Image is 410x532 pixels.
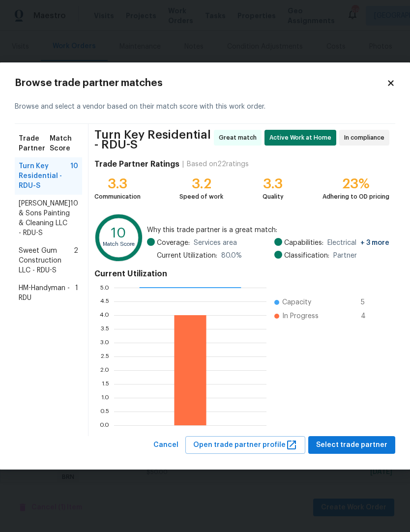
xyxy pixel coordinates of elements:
[94,130,211,149] span: Turn Key Residential - RDU-S
[322,179,389,189] div: 23%
[360,239,389,246] span: + 3 more
[70,199,78,238] span: 10
[179,179,223,189] div: 3.2
[19,134,50,153] span: Trade Partner
[19,246,74,275] span: Sweet Gum Construction LLC - RDU-S
[344,133,388,143] span: In compliance
[100,367,109,373] text: 2.0
[94,192,141,202] div: Communication
[100,298,109,304] text: 4.5
[179,192,223,202] div: Speed of work
[284,251,329,261] span: Classification:
[263,192,284,202] div: Quality
[100,422,109,428] text: 0.0
[70,161,78,191] span: 10
[103,241,135,247] text: Match Score
[361,297,377,307] span: 5
[153,439,178,451] span: Cancel
[111,227,126,240] text: 10
[100,339,109,345] text: 3.0
[147,225,389,235] span: Why this trade partner is a great match:
[101,353,109,359] text: 2.5
[179,159,187,169] div: |
[219,133,261,143] span: Great match
[194,238,237,248] span: Services area
[101,394,109,400] text: 1.0
[361,311,377,321] span: 4
[282,297,311,307] span: Capacity
[187,159,249,169] div: Based on 22 ratings
[100,408,109,414] text: 0.5
[100,284,109,290] text: 5.0
[282,311,319,321] span: In Progress
[149,436,182,454] button: Cancel
[15,90,395,124] div: Browse and select a vendor based on their match score with this work order.
[157,238,190,248] span: Coverage:
[19,161,70,191] span: Turn Key Residential - RDU-S
[94,269,389,279] h4: Current Utilization
[100,312,109,318] text: 4.0
[15,78,386,88] h2: Browse trade partner matches
[74,246,78,275] span: 2
[322,192,389,202] div: Adhering to OD pricing
[157,251,217,261] span: Current Utilization:
[327,238,389,248] span: Electrical
[221,251,242,261] span: 80.0 %
[19,283,75,303] span: HM-Handyman - RDU
[101,325,109,331] text: 3.5
[193,439,297,451] span: Open trade partner profile
[333,251,357,261] span: Partner
[269,133,335,143] span: Active Work at Home
[316,439,387,451] span: Select trade partner
[75,283,78,303] span: 1
[185,436,305,454] button: Open trade partner profile
[284,238,323,248] span: Capabilities:
[50,134,78,153] span: Match Score
[94,159,179,169] h4: Trade Partner Ratings
[263,179,284,189] div: 3.3
[94,179,141,189] div: 3.3
[19,199,70,238] span: [PERSON_NAME] & Sons Painting & Cleaning LLC - RDU-S
[308,436,395,454] button: Select trade partner
[102,381,109,386] text: 1.5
